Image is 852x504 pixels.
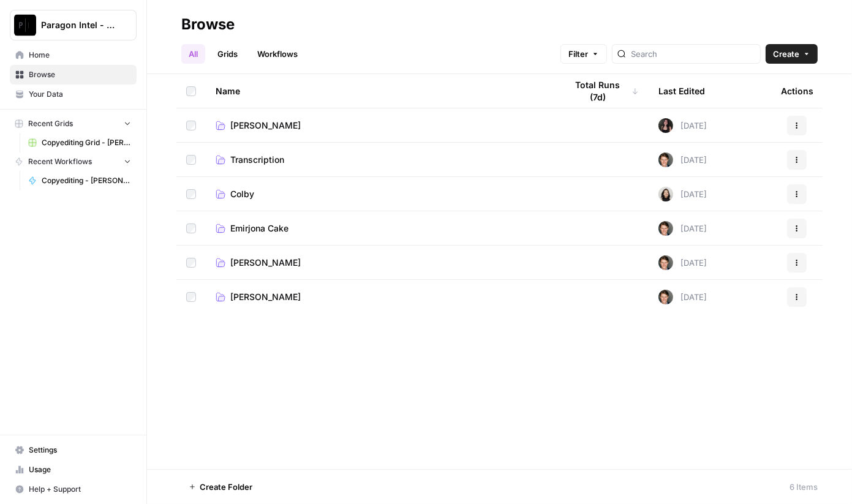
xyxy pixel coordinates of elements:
[230,257,301,269] span: [PERSON_NAME]
[567,74,639,108] div: Total Runs (7d)
[658,118,707,133] div: [DATE]
[29,464,131,475] span: Usage
[181,44,205,64] a: All
[29,50,131,61] span: Home
[210,44,245,64] a: Grids
[230,154,284,166] span: Transcription
[23,133,137,152] a: Copyediting Grid - [PERSON_NAME]
[200,481,252,493] span: Create Folder
[10,152,137,171] button: Recent Workflows
[216,74,547,108] div: Name
[658,152,707,167] div: [DATE]
[658,187,707,201] div: [DATE]
[658,74,705,108] div: Last Edited
[658,255,673,270] img: qw00ik6ez51o8uf7vgx83yxyzow9
[14,14,36,36] img: Paragon Intel - Copyediting Logo
[230,119,301,132] span: [PERSON_NAME]
[10,115,137,133] button: Recent Grids
[181,477,260,497] button: Create Folder
[42,175,131,186] span: Copyediting - [PERSON_NAME]
[658,255,707,270] div: [DATE]
[781,74,813,108] div: Actions
[773,48,799,60] span: Create
[28,156,92,167] span: Recent Workflows
[216,188,547,200] a: Colby
[29,89,131,100] span: Your Data
[631,48,755,60] input: Search
[29,484,131,495] span: Help + Support
[658,221,707,236] div: [DATE]
[230,222,288,235] span: Emirjona Cake
[10,460,137,480] a: Usage
[560,44,607,64] button: Filter
[10,440,137,460] a: Settings
[216,154,547,166] a: Transcription
[10,480,137,499] button: Help + Support
[29,69,131,80] span: Browse
[658,290,707,304] div: [DATE]
[216,257,547,269] a: [PERSON_NAME]
[216,222,547,235] a: Emirjona Cake
[790,481,818,493] div: 6 Items
[250,44,305,64] a: Workflows
[230,291,301,303] span: [PERSON_NAME]
[658,118,673,133] img: 5nlru5lqams5xbrbfyykk2kep4hl
[216,119,547,132] a: [PERSON_NAME]
[10,45,137,65] a: Home
[181,15,235,34] div: Browse
[568,48,588,60] span: Filter
[766,44,818,64] button: Create
[658,290,673,304] img: qw00ik6ez51o8uf7vgx83yxyzow9
[41,19,115,31] span: Paragon Intel - Copyediting
[28,118,73,129] span: Recent Grids
[216,291,547,303] a: [PERSON_NAME]
[658,187,673,201] img: t5ef5oef8zpw1w4g2xghobes91mw
[23,171,137,190] a: Copyediting - [PERSON_NAME]
[658,221,673,236] img: qw00ik6ez51o8uf7vgx83yxyzow9
[29,445,131,456] span: Settings
[10,85,137,104] a: Your Data
[658,152,673,167] img: qw00ik6ez51o8uf7vgx83yxyzow9
[42,137,131,148] span: Copyediting Grid - [PERSON_NAME]
[230,188,254,200] span: Colby
[10,65,137,85] a: Browse
[10,10,137,40] button: Workspace: Paragon Intel - Copyediting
